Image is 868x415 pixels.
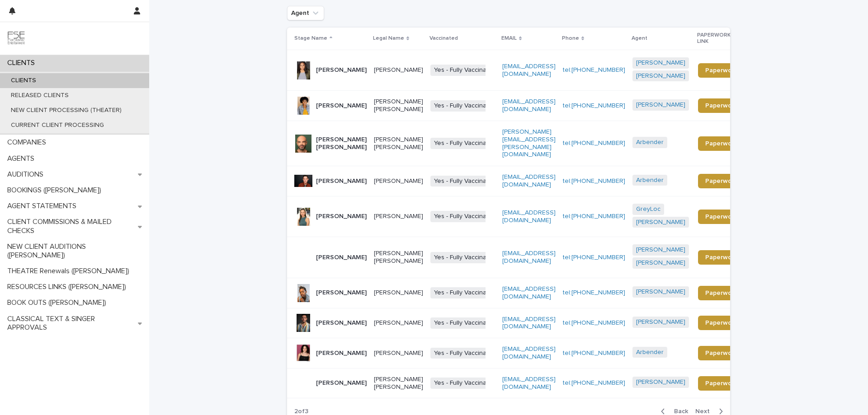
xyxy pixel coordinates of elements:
[4,242,149,260] p: NEW CLIENT AUDITIONS ([PERSON_NAME])
[430,348,500,359] span: Yes - Fully Vaccinated
[636,288,685,296] a: [PERSON_NAME]
[316,102,367,110] p: [PERSON_NAME]
[4,267,137,275] p: THEATRE Renewals ([PERSON_NAME])
[316,177,367,185] p: [PERSON_NAME]
[4,298,113,307] p: BOOK OUTS ([PERSON_NAME])
[563,140,625,146] a: tel:[PHONE_NUMBER]
[294,33,327,43] p: Stage Name
[705,380,737,387] span: Paperwork
[4,170,51,179] p: AUDITIONS
[636,59,685,67] a: [PERSON_NAME]
[4,92,76,99] p: RELEASED CLIENTS
[698,63,745,78] a: Paperwork
[374,376,423,391] p: [PERSON_NAME] [PERSON_NAME]
[502,210,556,224] a: [EMAIL_ADDRESS][DOMAIN_NAME]
[7,29,25,47] img: 9JgRvJ3ETPGCJDhvPVA5
[636,219,685,226] a: [PERSON_NAME]
[705,254,737,261] span: Paperwork
[430,138,500,149] span: Yes - Fully Vaccinated
[430,252,500,263] span: Yes - Fully Vaccinated
[287,338,759,368] tr: [PERSON_NAME][PERSON_NAME]Yes - Fully Vaccinated[EMAIL_ADDRESS][DOMAIN_NAME]tel:[PHONE_NUMBER]Arb...
[632,33,647,43] p: Agent
[4,186,108,195] p: BOOKINGS ([PERSON_NAME])
[705,350,737,356] span: Paperwork
[563,103,625,109] a: tel:[PHONE_NUMBER]
[562,33,579,43] p: Phone
[502,98,556,112] a: [EMAIL_ADDRESS][DOMAIN_NAME]
[287,237,759,278] tr: [PERSON_NAME][PERSON_NAME] [PERSON_NAME]Yes - Fully Vaccinated[EMAIL_ADDRESS][DOMAIN_NAME]tel:[PH...
[374,289,423,297] p: [PERSON_NAME]
[4,315,138,332] p: CLASSICAL TEXT & SINGER APPROVALS
[502,129,556,158] a: [PERSON_NAME][EMAIL_ADDRESS][PERSON_NAME][DOMAIN_NAME]
[4,283,133,291] p: RESOURCES LINKS ([PERSON_NAME])
[502,376,556,390] a: [EMAIL_ADDRESS][DOMAIN_NAME]
[705,320,737,326] span: Paperwork
[502,316,556,330] a: [EMAIL_ADDRESS][DOMAIN_NAME]
[705,290,737,296] span: Paperwork
[316,379,367,387] p: [PERSON_NAME]
[4,107,129,114] p: NEW CLIENT PROCESSING (THEATER)
[287,368,759,398] tr: [PERSON_NAME][PERSON_NAME] [PERSON_NAME]Yes - Fully Vaccinated[EMAIL_ADDRESS][DOMAIN_NAME]tel:[PH...
[636,177,664,184] a: Arbender
[430,211,500,222] span: Yes - Fully Vaccinated
[4,202,84,210] p: AGENT STATEMENTS
[563,178,625,184] a: tel:[PHONE_NUMBER]
[636,72,685,80] a: [PERSON_NAME]
[698,376,745,391] a: Paperwork
[563,380,625,386] a: tel:[PHONE_NUMBER]
[316,319,367,327] p: [PERSON_NAME]
[430,317,500,329] span: Yes - Fully Vaccinated
[698,98,745,113] a: Paperwork
[636,378,685,386] a: [PERSON_NAME]
[695,408,715,415] span: Next
[373,33,404,43] p: Legal Name
[502,63,556,77] a: [EMAIL_ADDRESS][DOMAIN_NAME]
[636,246,685,254] a: [PERSON_NAME]
[563,67,625,73] a: tel:[PHONE_NUMBER]
[698,346,745,360] a: Paperwork
[563,289,625,296] a: tel:[PHONE_NUMBER]
[316,66,367,74] p: [PERSON_NAME]
[374,350,423,357] p: [PERSON_NAME]
[430,100,500,112] span: Yes - Fully Vaccinated
[287,91,759,121] tr: [PERSON_NAME][PERSON_NAME] [PERSON_NAME]Yes - Fully Vaccinated[EMAIL_ADDRESS][DOMAIN_NAME]tel:[PH...
[636,139,664,146] a: Arbender
[563,350,625,356] a: tel:[PHONE_NUMBER]
[287,308,759,338] tr: [PERSON_NAME][PERSON_NAME]Yes - Fully Vaccinated[EMAIL_ADDRESS][DOMAIN_NAME]tel:[PHONE_NUMBER][PE...
[563,254,625,261] a: tel:[PHONE_NUMBER]
[374,250,423,265] p: [PERSON_NAME] [PERSON_NAME]
[698,174,745,188] a: Paperwork
[287,166,759,196] tr: [PERSON_NAME][PERSON_NAME]Yes - Fully Vaccinated[EMAIL_ADDRESS][DOMAIN_NAME]tel:[PHONE_NUMBER]Arb...
[697,30,740,47] p: PAPERWORK LINK
[698,286,745,300] a: Paperwork
[430,378,500,389] span: Yes - Fully Vaccinated
[501,33,517,43] p: EMAIL
[287,278,759,308] tr: [PERSON_NAME][PERSON_NAME]Yes - Fully Vaccinated[EMAIL_ADDRESS][DOMAIN_NAME]tel:[PHONE_NUMBER][PE...
[316,213,367,220] p: [PERSON_NAME]
[316,254,367,261] p: [PERSON_NAME]
[287,50,759,91] tr: [PERSON_NAME][PERSON_NAME]Yes - Fully Vaccinated[EMAIL_ADDRESS][DOMAIN_NAME]tel:[PHONE_NUMBER][PE...
[430,65,500,76] span: Yes - Fully Vaccinated
[4,77,43,84] p: CLIENTS
[502,286,556,300] a: [EMAIL_ADDRESS][DOMAIN_NAME]
[287,196,759,237] tr: [PERSON_NAME][PERSON_NAME]Yes - Fully Vaccinated[EMAIL_ADDRESS][DOMAIN_NAME]tel:[PHONE_NUMBER]Gre...
[636,259,685,267] a: [PERSON_NAME]
[705,214,737,220] span: Paperwork
[287,6,324,20] button: Agent
[669,408,688,415] span: Back
[705,178,737,184] span: Paperwork
[502,346,556,360] a: [EMAIL_ADDRESS][DOMAIN_NAME]
[316,350,367,357] p: [PERSON_NAME]
[4,218,138,235] p: CLIENT COMMISSIONS & MAILED CHECKS
[430,287,500,298] span: Yes - Fully Vaccinated
[374,213,423,220] p: [PERSON_NAME]
[698,136,745,151] a: Paperwork
[705,67,737,74] span: Paperwork
[698,316,745,330] a: Paperwork
[316,289,367,297] p: [PERSON_NAME]
[4,154,42,163] p: AGENTS
[4,138,53,147] p: COMPANIES
[502,174,556,188] a: [EMAIL_ADDRESS][DOMAIN_NAME]
[374,136,423,151] p: [PERSON_NAME] [PERSON_NAME]
[698,210,745,224] a: Paperwork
